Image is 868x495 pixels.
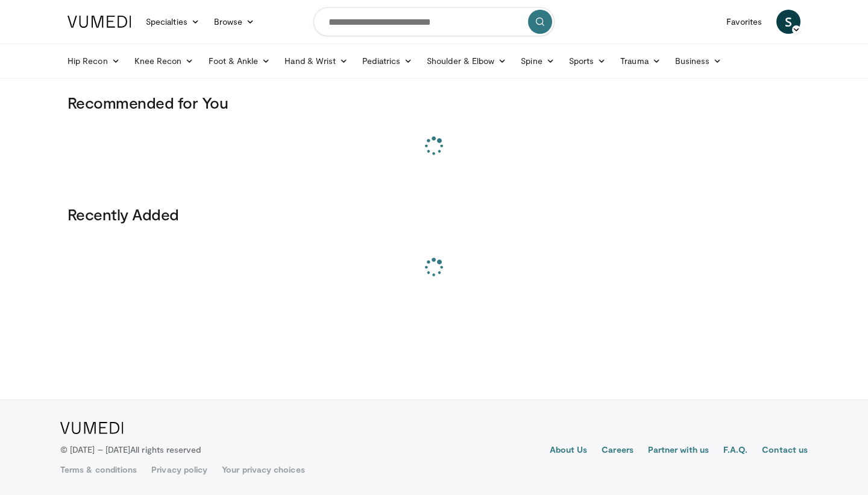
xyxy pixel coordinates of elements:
[719,10,769,34] a: Favorites
[222,464,304,476] a: Your privacy choices
[130,444,201,455] span: All rights reserved
[60,464,137,476] a: Terms & conditions
[139,10,207,34] a: Specialties
[201,49,278,73] a: Foot & Ankle
[277,49,355,73] a: Hand & Wrist
[313,7,555,36] input: Search topics, interventions
[60,444,201,456] p: © [DATE] – [DATE]
[68,93,800,112] h3: Recommended for You
[127,49,201,73] a: Knee Recon
[648,444,709,458] a: Partner with us
[514,49,561,73] a: Spine
[60,49,127,73] a: Hip Recon
[207,10,262,34] a: Browse
[151,464,207,476] a: Privacy policy
[355,49,420,73] a: Pediatrics
[613,49,668,73] a: Trauma
[550,444,588,458] a: About Us
[68,16,131,28] img: VuMedi Logo
[762,444,808,458] a: Contact us
[602,444,634,458] a: Careers
[723,444,747,458] a: F.A.Q.
[776,10,800,34] a: S
[562,49,614,73] a: Sports
[68,205,800,224] h3: Recently Added
[60,422,124,434] img: VuMedi Logo
[420,49,514,73] a: Shoulder & Elbow
[668,49,729,73] a: Business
